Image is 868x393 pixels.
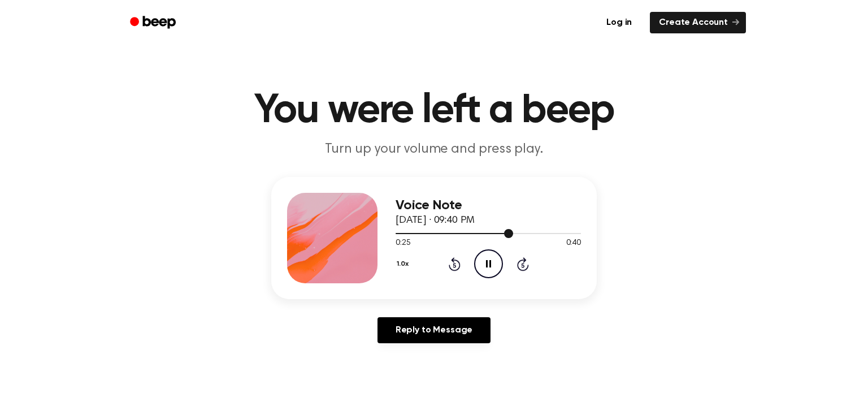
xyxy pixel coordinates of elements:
a: Create Account [650,12,746,33]
h1: You were left a beep [145,90,723,131]
span: 0:25 [396,237,410,249]
span: 0:40 [566,237,581,249]
span: [DATE] · 09:40 PM [396,215,475,226]
a: Reply to Message [377,317,491,343]
a: Log in [595,10,643,36]
a: Beep [122,12,186,34]
p: Turn up your volume and press play. [217,140,651,159]
button: 1.0x [396,254,413,274]
h3: Voice Note [396,198,581,213]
